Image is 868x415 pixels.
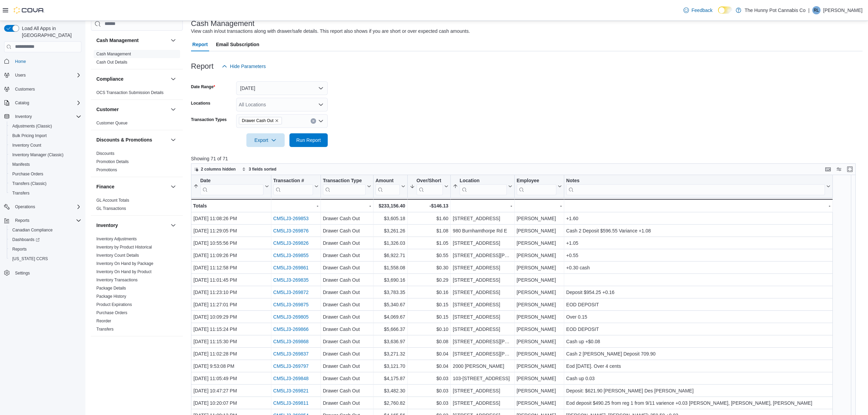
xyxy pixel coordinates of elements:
[376,251,405,259] div: $6,922.71
[410,202,448,210] div: -$146.13
[14,7,44,14] img: Cova
[191,19,255,28] h3: Cash Management
[517,227,562,235] div: [PERSON_NAME]
[193,313,269,321] div: [DATE] 10:09:29 PM
[417,177,443,195] div: Over/Short
[10,122,55,130] a: Adjustments (Classic)
[318,102,324,107] button: Open list of options
[246,133,285,147] button: Export
[516,177,556,184] div: Employee
[323,276,371,284] div: Drawer Cash Out
[323,227,371,235] div: Drawer Cash Out
[566,177,825,184] div: Notes
[12,85,81,93] span: Customers
[453,251,512,259] div: [STREET_ADDRESS][PERSON_NAME]
[376,214,405,223] div: $3,605.18
[96,183,168,190] button: Finance
[10,245,81,253] span: Reports
[96,136,152,143] h3: Discounts & Promotions
[96,319,111,323] a: Reorder
[96,253,139,258] a: Inventory Count Details
[273,265,309,270] a: CM5LJ3-269861
[453,177,512,195] button: Location
[1,268,84,278] button: Settings
[516,177,556,195] div: Employee
[376,227,405,235] div: $3,261.26
[91,196,183,215] div: Finance
[191,155,863,162] p: Showing 71 of 71
[239,165,279,173] button: 3 fields sorted
[12,203,81,211] span: Operations
[376,177,400,184] div: Amount
[7,131,84,140] button: Bulk Pricing Import
[823,6,863,14] p: [PERSON_NAME]
[96,269,151,274] a: Inventory On Hand by Product
[12,171,43,177] span: Purchase Orders
[96,237,137,241] a: Inventory Adjustments
[193,325,269,333] div: [DATE] 11:15:24 PM
[91,89,183,99] div: Compliance
[273,253,309,258] a: CM5LJ3-269855
[12,99,32,107] button: Catalog
[453,276,512,284] div: [STREET_ADDRESS]
[516,177,561,195] button: Employee
[1,98,84,108] button: Catalog
[12,123,52,129] span: Adjustments (Classic)
[460,177,507,195] div: Location
[410,177,448,195] button: Over/Short
[10,236,81,244] span: Dashboards
[846,165,854,173] button: Enter fullscreen
[96,120,127,126] span: Customer Queue
[193,177,269,195] button: Date
[12,227,53,233] span: Canadian Compliance
[193,276,269,284] div: [DATE] 11:01:45 PM
[96,206,126,211] a: GL Transactions
[193,202,269,210] div: Totals
[10,141,81,149] span: Inventory Count
[10,141,44,149] a: Inventory Count
[273,277,309,283] a: CM5LJ3-269835
[7,235,84,244] a: Dashboards
[15,204,35,210] span: Operations
[96,294,126,299] span: Package History
[12,99,81,107] span: Catalog
[96,198,129,203] span: GL Account Totals
[566,227,830,235] div: Cash 2 Deposit $596.55 Variance +1.08
[12,256,48,262] span: [US_STATE] CCRS
[239,117,282,124] span: Drawer Cash Out
[273,326,309,332] a: CM5LJ3-269866
[12,112,35,121] button: Inventory
[1,112,84,121] button: Inventory
[10,189,81,197] span: Transfers
[12,57,81,66] span: Home
[323,313,371,321] div: Drawer Cash Out
[96,90,164,95] span: OCS Transaction Submission Details
[10,170,46,178] a: Purchase Orders
[96,253,139,258] span: Inventory Count Details
[10,179,49,188] a: Transfers (Classic)
[193,227,269,235] div: [DATE] 11:29:05 PM
[7,121,84,131] button: Adjustments (Classic)
[812,6,820,14] div: Rikki Lynch
[10,132,81,140] span: Bulk Pricing Import
[566,264,830,272] div: +0.30 cash
[460,177,507,184] div: Location
[96,261,153,266] a: Inventory On Hand by Package
[410,239,448,247] div: $1.05
[566,214,830,223] div: +1.60
[376,288,405,296] div: $3,783.35
[12,181,46,186] span: Transfers (Classic)
[376,325,405,333] div: $5,666.37
[169,136,177,144] button: Discounts & Promotions
[273,290,309,295] a: CM5LJ3-269872
[10,226,55,234] a: Canadian Compliance
[566,202,830,210] div: -
[12,71,81,79] span: Users
[96,90,164,95] a: OCS Transaction Submission Details
[96,37,139,44] h3: Cash Management
[201,166,236,172] span: 2 columns hidden
[10,151,81,159] span: Inventory Manager (Classic)
[12,71,28,79] button: Users
[273,376,309,381] a: CM5LJ3-269848
[96,244,152,250] span: Inventory by Product Historical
